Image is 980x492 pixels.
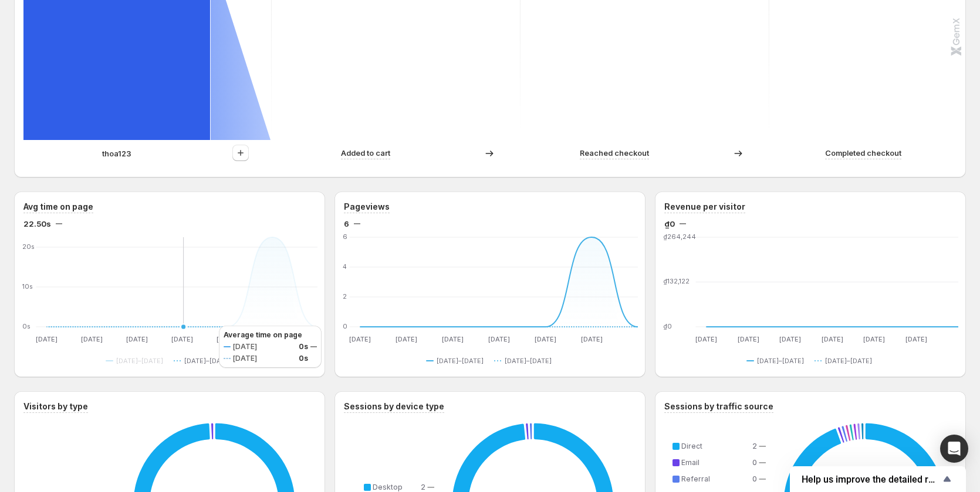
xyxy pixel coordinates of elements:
span: [DATE]–[DATE] [825,356,872,365]
text: ₫0 [663,322,672,330]
text: [DATE] [905,335,927,343]
span: [DATE]–[DATE] [116,356,163,365]
span: ₫0 [664,218,675,230]
text: [DATE] [581,335,603,343]
text: [DATE] [36,335,58,343]
span: 0 [752,474,757,483]
button: [DATE]–[DATE] [815,354,877,368]
span: 22.50s [23,218,51,230]
text: [DATE] [822,335,843,343]
text: [DATE] [738,335,759,343]
td: Referral [679,473,752,486]
text: 10s [22,282,33,291]
button: [DATE]–[DATE] [746,354,809,368]
span: [DATE]–[DATE] [757,356,804,365]
text: 4 [343,262,347,271]
span: 6 [344,218,349,230]
text: [DATE] [396,335,417,343]
text: [DATE] [126,335,148,343]
h3: Sessions by device type [344,401,444,412]
text: ₫132,122 [663,278,690,286]
text: ₫264,244 [663,233,696,241]
text: [DATE] [217,335,238,343]
text: 0 [343,322,347,330]
text: [DATE] [171,335,193,343]
h3: Visitors by type [23,401,88,412]
span: Referral [681,474,710,483]
text: [DATE] [349,335,371,343]
span: Desktop [373,483,403,491]
text: [DATE] [262,335,283,343]
text: [DATE] [442,335,464,343]
h3: Sessions by traffic source [664,401,773,412]
span: 2 [752,442,757,450]
button: [DATE]–[DATE] [426,354,488,368]
text: 2 [343,292,347,300]
button: Show survey - Help us improve the detailed report for A/B campaigns [802,472,954,486]
span: Help us improve the detailed report for A/B campaigns [802,474,940,485]
h3: Pageviews [344,201,390,213]
span: 0 [752,458,757,467]
text: 6 [343,233,347,241]
td: Direct [679,440,752,453]
p: Added to cart [341,147,390,159]
button: [DATE]–[DATE] [174,354,236,368]
span: Email [681,458,699,467]
button: [DATE]–[DATE] [494,354,556,368]
text: [DATE] [81,335,103,343]
span: Direct [681,442,702,450]
p: Completed checkout [825,147,901,159]
p: thoa123 [102,148,131,159]
span: 2 [421,483,425,491]
span: [DATE]–[DATE] [437,356,484,365]
text: 20s [22,242,35,251]
text: [DATE] [535,335,556,343]
span: [DATE]–[DATE] [184,356,231,365]
text: 0s [22,322,31,330]
h3: Avg time on page [23,201,93,213]
text: [DATE] [779,335,801,343]
text: [DATE] [695,335,717,343]
span: [DATE]–[DATE] [505,356,552,365]
td: Email [679,456,752,469]
div: Open Intercom Messenger [940,435,968,463]
text: [DATE] [864,335,886,343]
h3: Revenue per visitor [664,201,745,213]
p: Reached checkout [580,147,649,159]
text: [DATE] [488,335,510,343]
button: [DATE]–[DATE] [106,354,168,368]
